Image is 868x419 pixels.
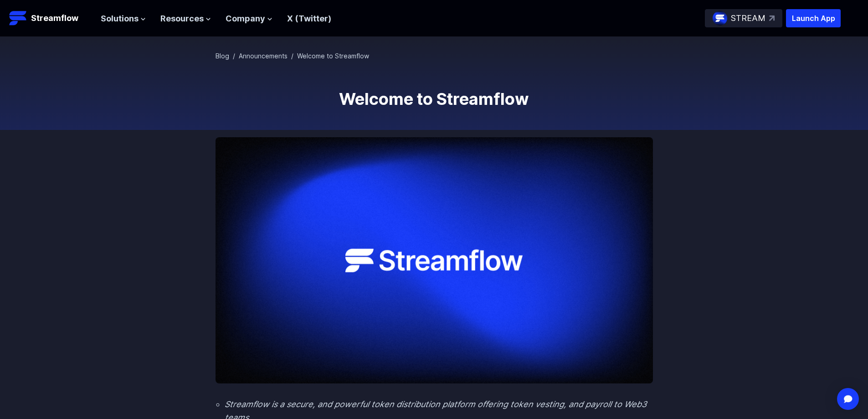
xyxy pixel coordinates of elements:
span: Company [226,12,265,26]
button: Solutions [101,12,146,26]
span: Solutions [101,12,139,26]
a: X (Twitter) [287,14,331,23]
p: STREAM [731,12,765,25]
img: streamflow-logo-circle.png [713,11,727,26]
a: Blog [216,52,229,60]
span: / [233,52,235,60]
button: Resources [160,12,211,26]
a: Streamflow [9,9,92,27]
span: Resources [160,12,204,26]
p: Streamflow [31,12,78,25]
div: Open Intercom Messenger [837,388,859,410]
a: Announcements [239,52,288,60]
img: Welcome to Streamflow [216,137,653,383]
span: Welcome to Streamflow [297,52,369,60]
img: Streamflow Logo [9,9,27,27]
button: Company [226,12,272,26]
h1: Welcome to Streamflow [216,90,653,108]
button: Launch App [786,9,841,27]
img: top-right-arrow.svg [769,16,775,21]
span: / [291,52,293,60]
a: STREAM [705,9,782,27]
